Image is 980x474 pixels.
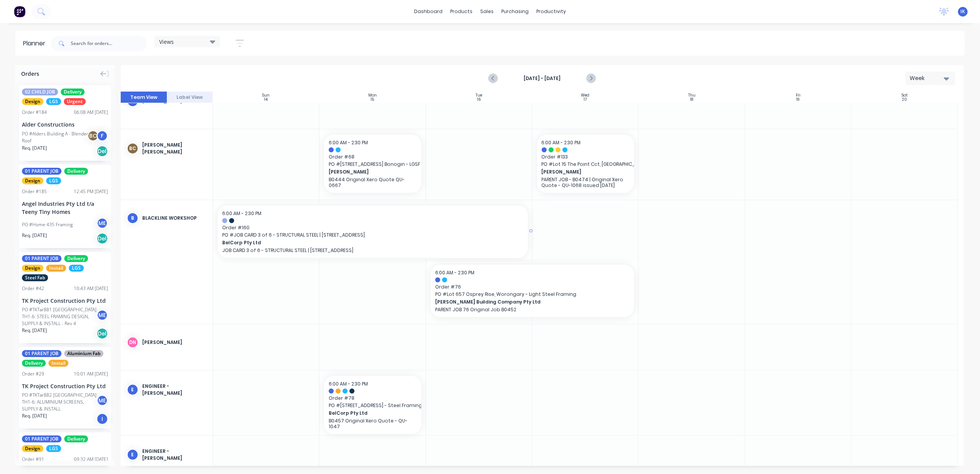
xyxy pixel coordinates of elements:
[22,274,48,281] span: Steel Fab
[97,145,108,157] div: Del
[796,93,800,98] div: Fri
[222,232,523,239] span: PO # JOB CARD 3 of 6 - STRUCTURAL STEEL | [STREET_ADDRESS]
[532,6,570,17] div: productivity
[504,75,581,82] strong: [DATE] - [DATE]
[22,168,62,175] span: 01 PARENT JOB
[22,177,43,184] span: Design
[688,93,695,98] div: Thu
[87,130,99,142] div: BC
[21,70,39,78] span: Orders
[22,120,108,129] div: Alder Constructions
[97,395,108,406] div: ME
[22,285,44,292] div: Order # 42
[371,98,374,102] div: 15
[23,39,49,48] div: Planner
[22,188,47,195] div: Order # 185
[690,98,693,102] div: 18
[542,161,630,168] span: PO # Lot 15 The Point Cct, [GEOGRAPHIC_DATA]
[902,98,907,102] div: 20
[329,418,417,429] p: B0457 Original Xero Quote - QU-1047
[435,307,630,312] p: PARENT JOB 76 Original Job B0452
[127,449,138,461] div: E
[127,337,138,348] div: DN
[329,161,417,168] span: PO # [STREET_ADDRESS] Bonogin - LGSF Walls - Rev 2
[329,154,417,160] span: Order # 68
[497,6,532,17] div: purchasing
[961,8,965,15] span: IK
[127,143,138,154] div: BC
[121,92,167,103] button: Team View
[61,88,85,95] span: Delivery
[542,169,621,175] span: [PERSON_NAME]
[22,436,62,442] span: 01 PARENT JOB
[46,265,66,272] span: Install
[22,200,108,216] div: Angel Industries Pty Ltd t/a Teeny Tiny Homes
[446,6,476,17] div: products
[64,436,88,442] span: Delivery
[74,285,108,292] div: 10:43 AM [DATE]
[74,109,108,116] div: 06:08 AM [DATE]
[329,402,417,409] span: PO # [STREET_ADDRESS] - Steel Framing Solutions - rev 3
[435,269,474,276] span: 6:00 AM - 2:30 PM
[22,350,62,357] span: 01 PARENT JOB
[22,327,47,334] span: Req. [DATE]
[410,6,446,17] a: dashboard
[902,93,908,98] div: Sat
[22,232,47,239] span: Req. [DATE]
[22,88,58,95] span: 02 CHILD JOB
[22,306,99,327] div: PO #TKTar881 [GEOGRAPHIC_DATA] TH1-6: STEEL FRAMING DESIGN, SUPPLY & INSTALL - Rev 4
[542,177,630,188] p: PARENT JOB - B0474 | Original Xero Quote - QU-1068 issued [DATE]
[22,98,43,105] span: Design
[435,291,630,298] span: PO # Lot 657 Osprey Rise, Worongary - Light Steel Framing
[97,130,108,142] div: F
[22,130,90,144] div: PO #Alders Building A - Blended Roof
[368,93,377,98] div: Mon
[48,360,68,367] span: Install
[142,215,206,222] div: BLACKLINE WORKSHOP
[22,392,99,412] div: PO #TKTar882 [GEOGRAPHIC_DATA] TH1-6: ALUMINIUM SCREENS, SUPPLY & INSTALL
[477,98,481,102] div: 16
[905,72,955,85] button: Week
[222,239,493,246] span: BelCorp Pty Ltd
[476,6,497,17] div: sales
[222,210,261,217] span: 6:00 AM - 2:30 PM
[71,36,147,51] input: Search for orders...
[74,456,108,463] div: 09:32 AM [DATE]
[329,381,368,387] span: 6:00 AM - 2:30 PM
[167,92,213,103] button: Label View
[142,383,206,397] div: ENGINEER - [PERSON_NAME]
[262,93,270,98] div: Sun
[127,212,138,224] div: B
[329,177,417,188] p: B0444 Original Xero Quote QU-0667
[329,139,368,146] span: 6:00 AM - 2:30 PM
[64,98,86,105] span: Urgent
[476,93,482,98] div: Tue
[64,350,103,357] span: Aluminium Fab
[142,448,206,462] div: ENGINEER - [PERSON_NAME]
[46,445,61,452] span: LGS
[159,38,174,46] span: Views
[435,299,610,305] span: [PERSON_NAME] Building Company Pty Ltd
[542,154,630,160] span: Order # 133
[97,233,108,244] div: Del
[46,98,61,105] span: LGS
[22,145,47,152] span: Req. [DATE]
[14,6,25,17] img: Factory
[22,265,43,272] span: Design
[97,328,108,339] div: Del
[22,109,47,116] div: Order # 184
[142,339,206,346] div: [PERSON_NAME]
[435,284,630,290] span: Order # 76
[74,371,108,377] div: 10:01 AM [DATE]
[542,139,581,146] span: 6:00 AM - 2:30 PM
[797,98,800,102] div: 19
[22,255,62,262] span: 01 PARENT JOB
[22,371,44,377] div: Order # 29
[97,309,108,321] div: ME
[22,360,46,367] span: Delivery
[22,382,108,390] div: TK Project Construction Pty Ltd
[329,395,417,402] span: Order # 78
[127,384,138,396] div: E
[64,255,88,262] span: Delivery
[329,169,408,175] span: [PERSON_NAME]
